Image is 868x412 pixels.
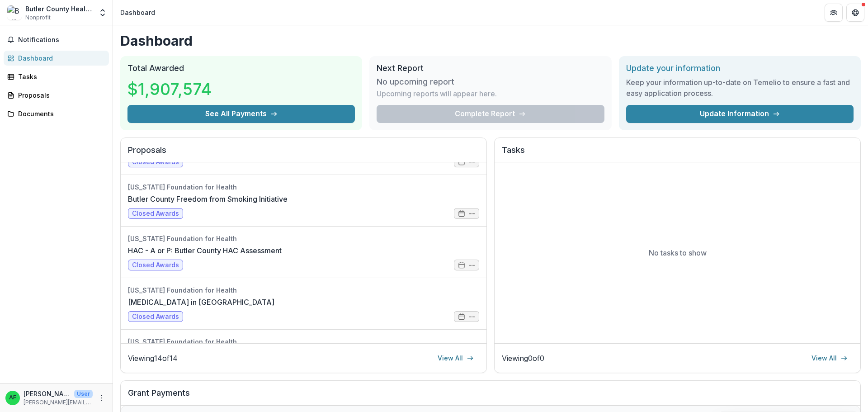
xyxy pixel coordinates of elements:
[825,4,843,22] button: Partners
[4,106,109,121] a: Documents
[120,8,155,17] div: Dashboard
[806,351,853,365] a: View All
[18,90,102,100] div: Proposals
[649,247,707,258] p: No tasks to show
[626,105,854,123] a: Update Information
[377,63,604,73] h2: Next Report
[25,4,93,14] div: Butler County Health Department
[502,145,853,162] h2: Tasks
[128,388,853,405] h2: Grant Payments
[4,88,109,103] a: Proposals
[502,353,544,364] p: Viewing 0 of 0
[74,390,93,398] p: User
[128,145,479,162] h2: Proposals
[626,63,854,73] h2: Update your information
[128,245,282,256] a: HAC - A or P: Butler County HAC Assessment
[127,63,355,73] h2: Total Awarded
[626,77,854,99] h3: Keep your information up-to-date on Temelio to ensure a fast and easy application process.
[24,389,71,398] p: [PERSON_NAME]
[4,69,109,84] a: Tasks
[18,72,102,81] div: Tasks
[96,393,107,403] button: More
[18,36,105,44] span: Notifications
[127,105,355,123] button: See All Payments
[117,6,159,19] nav: breadcrumb
[4,33,109,47] button: Notifications
[128,194,288,204] a: Butler County Freedom from Smoking Initiative
[4,51,109,66] a: Dashboard
[25,14,51,22] span: Nonprofit
[377,88,497,99] p: Upcoming reports will appear here.
[18,53,102,63] div: Dashboard
[18,109,102,118] div: Documents
[96,4,109,22] button: Open entity switcher
[128,353,178,364] p: Viewing 14 of 14
[128,297,274,308] a: [MEDICAL_DATA] in [GEOGRAPHIC_DATA]
[24,398,93,407] p: [PERSON_NAME][EMAIL_ADDRESS][PERSON_NAME][DOMAIN_NAME]
[377,77,454,87] h3: No upcoming report
[120,33,861,49] h1: Dashboard
[846,4,864,22] button: Get Help
[7,5,22,20] img: Butler County Health Department
[432,351,479,365] a: View All
[127,77,212,101] h3: $1,907,574
[9,395,16,401] div: Amanda Fitzwater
